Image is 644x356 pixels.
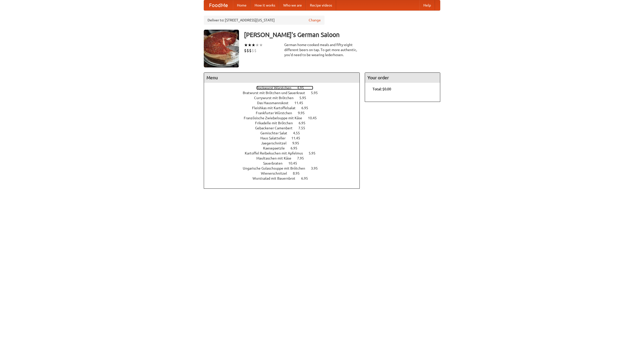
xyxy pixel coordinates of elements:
[260,136,291,140] span: Haus Salatteller
[256,111,314,115] a: Frankfurter Würstchen 9.95
[245,151,308,155] span: Kartoffel Reibekuchen mit Apfelmus
[254,96,299,100] span: Currywurst mit Brötchen
[204,30,239,67] img: angular.jpg
[255,121,315,125] a: Frikadelle mit Brötchen 6.95
[256,156,296,160] span: Maultaschen mit Käse
[252,42,255,48] li: ★
[255,126,314,130] a: Gebackener Camenbert 7.55
[263,161,288,165] span: Sauerbraten
[253,176,317,180] a: Wurstsalad mit Bauernbrot 6.95
[204,16,325,25] div: Deliver to: [STREET_ADDRESS][US_STATE]
[255,126,298,130] span: Gebackener Camenbert
[261,171,292,175] span: Wienerschnitzel
[252,48,254,53] li: $
[298,126,310,130] span: 7.55
[309,18,321,23] a: Change
[243,91,327,95] a: Bratwurst mit Brötchen und Sauerkraut 5.95
[255,121,298,125] span: Frikadelle mit Brötchen
[299,121,310,125] span: 6.95
[294,101,308,105] span: 11.45
[308,116,322,120] span: 10.45
[260,131,292,135] span: Gemischter Salat
[259,42,263,48] li: ★
[263,161,306,165] a: Sauerbraten 10.45
[279,0,306,10] a: Who we are
[245,151,325,155] a: Kartoffel Reibekuchen mit Apfelmus 5.95
[260,136,309,140] a: Haus Salatteller 11.45
[243,91,310,95] span: Bratwurst mit Brötchen und Sauerkraut
[291,136,305,140] span: 11.45
[419,0,435,10] a: Help
[293,171,305,175] span: 8.95
[243,166,310,170] span: Ungarische Gulaschsuppe mit Brötchen
[297,86,309,90] span: 4.95
[244,30,440,40] h3: [PERSON_NAME]'s German Saloon
[256,86,296,90] span: Bockwurst Würstchen
[297,156,309,160] span: 7.95
[311,166,323,170] span: 3.95
[301,176,313,180] span: 6.95
[292,141,304,145] span: 9.95
[257,101,294,105] span: Das Hausmannskost
[251,0,279,10] a: How it works
[243,166,327,170] a: Ungarische Gulaschsuppe mit Brötchen 3.95
[301,106,313,110] span: 6.95
[255,42,259,48] li: ★
[261,141,308,145] a: Jaegerschnitzel 9.95
[254,96,315,100] a: Currywurst mit Brötchen 5.95
[244,48,247,53] li: $
[244,116,307,120] span: Französische Zwiebelsuppe mit Käse
[311,91,323,95] span: 5.95
[260,131,309,135] a: Gemischter Salat 4.55
[288,161,302,165] span: 10.45
[299,96,311,100] span: 5.95
[263,146,290,150] span: Kaesepaetzle
[256,86,313,90] a: Bockwurst Würstchen 4.95
[373,87,391,91] b: Total: $0.00
[248,42,252,48] li: ★
[204,73,359,83] h4: Menu
[284,42,360,57] div: German home-cooked meals and fifty-eight different beers on tap. To get more authentic, you'd nee...
[252,106,301,110] span: Fleishkas mit Kartoffelsalat
[244,42,248,48] li: ★
[256,156,313,160] a: Maultaschen mit Käse 7.95
[204,0,233,10] a: FoodMe
[306,0,336,10] a: Recipe videos
[249,48,252,53] li: $
[293,131,305,135] span: 4.55
[254,48,257,53] li: $
[291,146,302,150] span: 6.95
[244,116,326,120] a: Französische Zwiebelsuppe mit Käse 10.45
[247,48,249,53] li: $
[256,111,297,115] span: Frankfurter Würstchen
[309,151,320,155] span: 5.95
[233,0,251,10] a: Home
[298,111,310,115] span: 9.95
[263,146,307,150] a: Kaesepaetzle 6.95
[252,106,317,110] a: Fleishkas mit Kartoffelsalat 6.95
[253,176,300,180] span: Wurstsalad mit Bauernbrot
[257,101,312,105] a: Das Hausmannskost 11.45
[365,73,440,83] h4: Your order
[261,141,292,145] span: Jaegerschnitzel
[261,171,309,175] a: Wienerschnitzel 8.95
